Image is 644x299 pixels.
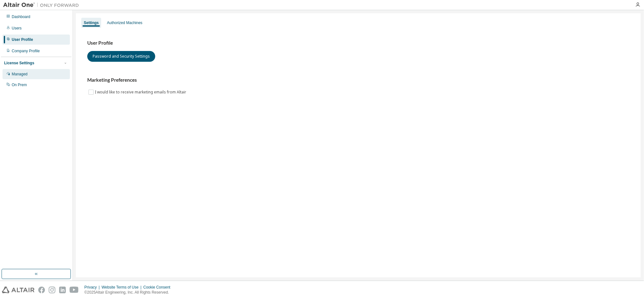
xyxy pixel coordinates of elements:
[12,37,33,42] div: User Profile
[107,20,142,25] div: Authorized Machines
[12,48,40,54] div: Company Profile
[38,287,45,293] img: facebook.svg
[84,285,101,290] div: Privacy
[59,287,66,293] img: linkedin.svg
[70,287,79,293] img: youtube.svg
[95,88,187,96] label: I would like to receive marketing emails from Altair
[12,26,21,31] div: Users
[87,77,629,83] h3: Marketing Preferences
[12,72,28,77] div: Managed
[143,285,174,290] div: Cookie Consent
[2,287,34,293] img: altair_logo.svg
[12,82,27,87] div: On Prem
[4,60,34,66] div: License Settings
[101,285,143,290] div: Website Terms of Use
[3,2,82,8] img: Altair One
[84,20,99,25] div: Settings
[87,51,155,62] button: Password and Security Settings
[84,290,174,295] p: © 2025 Altair Engineering, Inc. All Rights Reserved.
[87,40,629,46] h3: User Profile
[12,14,30,19] div: Dashboard
[49,287,55,293] img: instagram.svg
